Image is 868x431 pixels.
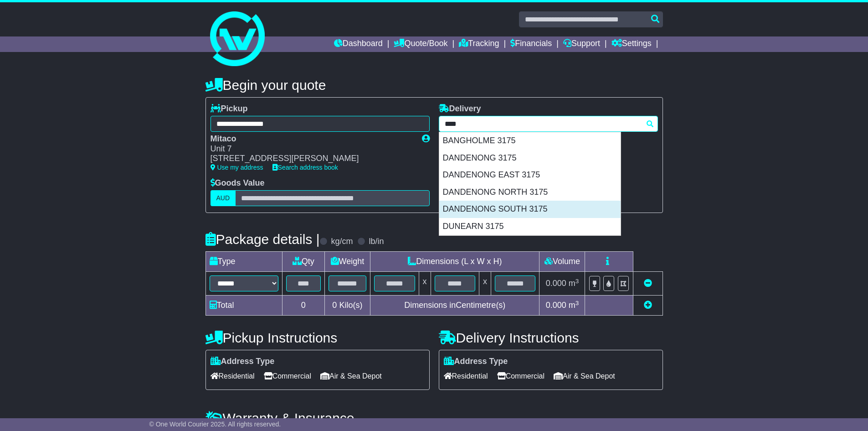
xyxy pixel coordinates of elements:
[439,104,481,114] label: Delivery
[272,164,338,171] a: Search address book
[510,36,552,52] a: Financials
[439,166,621,184] div: DANDENONG EAST 3175
[332,301,337,310] span: 0
[444,357,508,367] label: Address Type
[611,36,652,52] a: Settings
[331,237,353,247] label: kg/cm
[369,237,384,247] label: lb/in
[370,296,539,316] td: Dimensions in Centimetre(s)
[324,252,370,272] td: Weight
[211,369,255,383] span: Residential
[439,132,621,150] div: BANGHOLME 3175
[554,369,615,383] span: Air & Sea Depot
[205,232,320,247] h4: Package details |
[439,330,663,345] h4: Delivery Instructions
[644,301,652,310] a: Add new item
[546,301,566,310] span: 0.000
[324,296,370,316] td: Kilo(s)
[439,218,621,235] div: DUNEARN 3175
[211,134,413,144] div: Mitaco
[211,164,263,171] a: Use my address
[211,190,236,206] label: AUD
[149,421,281,428] span: © One World Courier 2025. All rights reserved.
[205,252,282,272] td: Type
[205,296,282,316] td: Total
[211,357,275,367] label: Address Type
[211,144,413,154] div: Unit 7
[439,150,621,167] div: DANDENONG 3175
[205,330,430,345] h4: Pickup Instructions
[539,252,585,272] td: Volume
[497,369,544,383] span: Commercial
[394,36,447,52] a: Quote/Book
[644,279,652,288] a: Remove this item
[205,410,663,426] h4: Warranty & Insurance
[419,272,431,296] td: x
[575,278,579,285] sup: 3
[205,78,663,93] h4: Begin your quote
[569,279,579,288] span: m
[334,36,383,52] a: Dashboard
[282,296,324,316] td: 0
[563,36,600,52] a: Support
[320,369,382,383] span: Air & Sea Depot
[575,300,579,306] sup: 3
[444,369,488,383] span: Residential
[439,201,621,218] div: DANDENONG SOUTH 3175
[211,104,248,114] label: Pickup
[282,252,324,272] td: Qty
[211,178,265,188] label: Goods Value
[459,36,499,52] a: Tracking
[569,301,579,310] span: m
[264,369,311,383] span: Commercial
[370,252,539,272] td: Dimensions (L x W x H)
[439,116,658,132] typeahead: Please provide city
[439,184,621,201] div: DANDENONG NORTH 3175
[546,279,566,288] span: 0.000
[479,272,491,296] td: x
[211,154,413,164] div: [STREET_ADDRESS][PERSON_NAME]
